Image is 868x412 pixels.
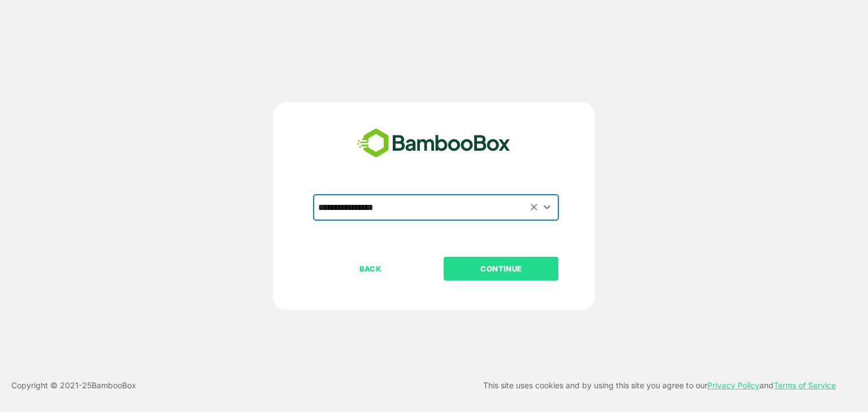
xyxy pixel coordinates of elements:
[528,201,541,214] button: Clear
[708,380,759,390] a: Privacy Policy
[11,379,136,392] p: Copyright © 2021- 25 BambooBox
[445,262,558,275] p: CONTINUE
[314,262,427,275] p: BACK
[351,125,517,162] img: bamboobox
[774,380,836,390] a: Terms of Service
[313,257,428,280] button: BACK
[483,379,836,392] p: This site uses cookies and by using this site you agree to our and
[444,257,558,280] button: CONTINUE
[540,200,555,215] button: Open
